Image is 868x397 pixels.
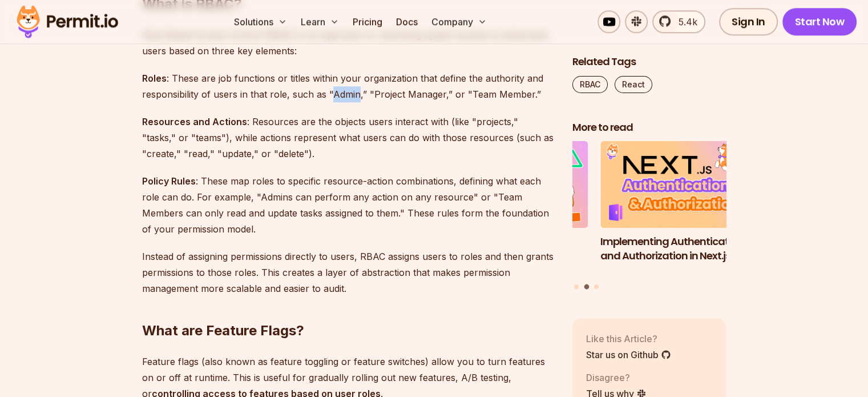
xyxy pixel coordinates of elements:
[296,10,344,33] button: Learn
[572,55,726,69] h2: Related Tags
[782,8,857,35] a: Start Now
[142,73,167,84] strong: Roles
[142,70,554,102] p: : These are job functions or titles within your organization that define the authority and respon...
[600,142,754,278] li: 2 of 3
[615,76,652,93] a: React
[572,76,608,93] a: RBAC
[652,10,705,33] a: 5.4k
[142,173,554,237] p: : These map roles to specific resource-action combinations, defining what each role can do. For e...
[586,332,671,346] p: Like this Article?
[586,348,671,362] a: Star us on Github
[572,121,726,135] h2: More to read
[348,10,387,33] a: Pricing
[600,142,754,228] img: Implementing Authentication and Authorization in Next.js
[719,8,778,35] a: Sign In
[11,2,123,41] img: Permit logo
[427,10,491,33] button: Company
[584,284,589,290] button: Go to slide 2
[391,10,422,33] a: Docs
[434,235,588,263] h3: Implementing Multi-Tenant RBAC in Nuxt.js
[672,15,697,29] span: 5.4k
[434,142,588,278] li: 1 of 3
[574,284,579,289] button: Go to slide 1
[586,371,647,384] p: Disagree?
[594,284,599,289] button: Go to slide 3
[142,175,196,187] strong: Policy Rules
[142,248,554,296] p: Instead of assigning permissions directly to users, RBAC assigns users to roles and then grants p...
[600,142,754,278] a: Implementing Authentication and Authorization in Next.jsImplementing Authentication and Authoriza...
[229,10,292,33] button: Solutions
[142,114,554,162] p: : Resources are the objects users interact with (like "projects," "tasks," or "teams"), while act...
[572,142,726,291] div: Posts
[142,116,247,127] strong: Resources and Actions
[600,235,754,263] h3: Implementing Authentication and Authorization in Next.js
[142,276,554,340] h2: What are Feature Flags?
